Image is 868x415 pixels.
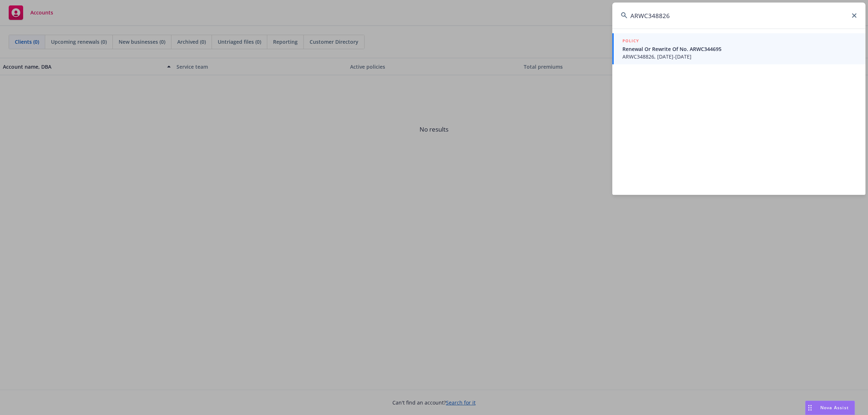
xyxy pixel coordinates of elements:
input: Search... [612,3,865,29]
h5: POLICY [622,37,639,44]
div: Drag to move [805,401,814,415]
span: Renewal Or Rewrite Of No. ARWC344695 [622,45,857,53]
span: ARWC348826, [DATE]-[DATE] [622,53,857,60]
span: Nova Assist [820,405,849,411]
a: POLICYRenewal Or Rewrite Of No. ARWC344695ARWC348826, [DATE]-[DATE] [612,33,865,64]
button: Nova Assist [805,401,855,415]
